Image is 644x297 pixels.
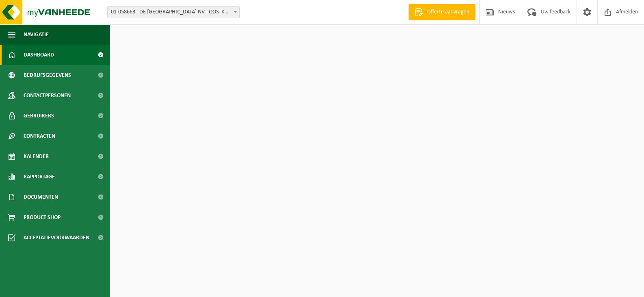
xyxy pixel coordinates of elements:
[425,8,471,16] span: Offerte aanvragen
[24,24,49,45] span: Navigatie
[24,146,49,167] span: Kalender
[24,85,71,106] span: Contactpersonen
[24,167,55,187] span: Rapportage
[24,106,54,126] span: Gebruikers
[107,6,240,18] span: 01-058663 - DE GROOTE GARAGE NV - OOSTKAMP
[24,187,58,207] span: Documenten
[24,207,61,228] span: Product Shop
[408,4,475,20] a: Offerte aanvragen
[24,228,89,248] span: Acceptatievoorwaarden
[24,126,55,146] span: Contracten
[24,45,54,65] span: Dashboard
[24,65,71,85] span: Bedrijfsgegevens
[108,7,239,18] span: 01-058663 - DE GROOTE GARAGE NV - OOSTKAMP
